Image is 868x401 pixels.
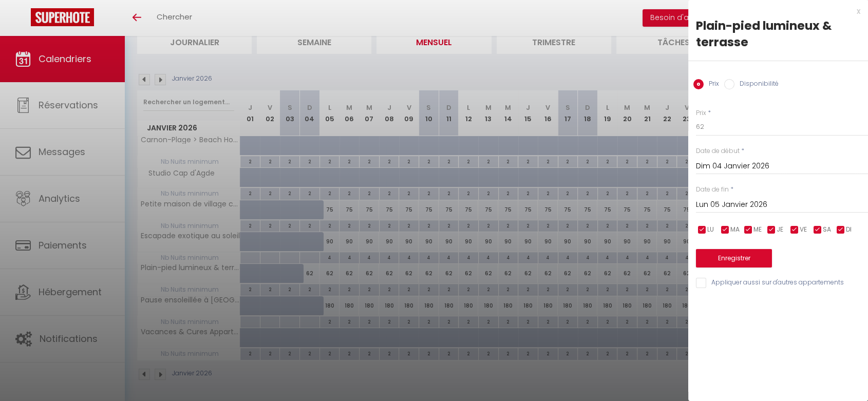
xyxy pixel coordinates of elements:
span: SA [823,225,831,235]
label: Date de fin [696,185,729,195]
span: MA [730,225,740,235]
span: VE [800,225,807,235]
span: LU [707,225,714,235]
label: Prix [704,79,719,90]
label: Date de début [696,146,740,156]
label: Prix [696,108,706,118]
div: Plain-pied lumineux & terrasse [696,17,860,50]
button: Ouvrir le widget de chat LiveChat [8,4,39,35]
span: DI [846,225,852,235]
div: x [688,5,860,17]
label: Disponibilité [734,79,779,90]
button: Enregistrer [696,249,772,268]
span: JE [777,225,783,235]
span: ME [753,225,762,235]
